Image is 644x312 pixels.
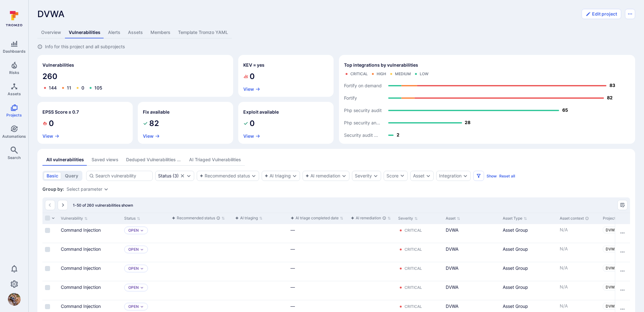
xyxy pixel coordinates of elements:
div: Asset Group [503,227,555,233]
button: query [62,172,81,180]
a: Members [147,27,174,38]
button: Asset [413,173,424,178]
div: Critical [405,228,422,233]
div: Cell for aiCtx.remediationStatus [348,224,396,243]
div: Integration [439,173,462,178]
div: Dylan [8,293,21,306]
div: Cell for aiCtx [233,262,288,281]
a: DVWA [446,303,458,309]
div: Vulnerabilities [37,55,233,97]
div: Cell for Asset context [557,281,600,300]
span: Assets [8,91,21,96]
button: Expand dropdown [140,248,144,251]
div: Cell for aiCtx.remediationStatus [348,281,396,300]
div: Cell for Asset [443,262,500,281]
div: Cell for Vulnerability [58,281,122,300]
p: N/A [560,265,598,271]
div: Critical [350,71,368,76]
p: Open [128,247,139,252]
button: Expand dropdown [140,229,144,232]
div: Saved views [92,156,118,163]
button: Expand dropdown [140,305,144,309]
span: Risks [9,70,19,75]
a: Alerts [104,27,124,38]
a: DVWA [446,246,458,252]
div: Critical [405,247,422,252]
div: Cell for [615,243,630,262]
button: basic [44,172,61,180]
div: Project tabs [37,27,635,38]
span: Group by: [42,186,64,192]
div: AI Triaged Vulnerabilities [189,156,241,163]
span: Top integrations by vulnerabilities [344,62,418,68]
text: Fortify on demand [344,83,382,88]
div: Cell for [615,281,630,300]
h2: Fix available [143,109,169,115]
span: Info for this project and all subprojects [45,43,125,50]
button: View [243,134,260,139]
div: — [290,227,346,233]
div: AI remediation [351,215,386,221]
a: Command Injection [61,227,101,233]
a: 0 [81,85,84,90]
div: Cell for selection [42,281,58,300]
div: — [290,303,346,309]
button: Open [128,266,139,271]
p: Open [128,304,139,309]
a: Template Tromzo YAML [174,27,232,38]
div: AI triage completed date [290,215,339,221]
img: 8659645 [8,293,21,306]
div: Cell for selection [42,224,58,243]
span: Search [8,155,21,160]
div: Cell for aiCtx.remediationStatus [348,243,396,262]
div: Cell for Asset Type [500,262,557,281]
div: Cell for selection [42,243,58,262]
span: Automations [2,134,26,139]
button: Row actions menu [617,285,628,295]
button: Manage columns [617,200,628,210]
button: Expand dropdown [140,267,144,270]
button: Expand dropdown [373,173,378,178]
a: Command Injection [61,246,101,252]
span: Vulnerabilities [42,62,74,68]
button: Expand dropdown [292,173,297,178]
button: AI remediation [305,173,340,178]
a: 11 [67,85,71,90]
h2: Exploit available [243,109,279,115]
div: Critical [405,285,422,290]
div: Recommended status [172,215,220,221]
div: Cell for aiCtx.remediationStatus [348,262,396,281]
a: Vulnerabilities [65,27,104,38]
div: — [290,284,346,290]
div: Asset context [560,216,598,221]
div: Cell for Asset [443,243,500,262]
button: Expand dropdown [104,187,109,192]
span: DVWA [606,304,617,309]
div: Cell for aiCtx.triageFinishedAt [288,262,348,281]
span: 260 [42,71,228,82]
text: 2 [397,132,399,137]
a: Command Injection [61,265,101,271]
div: Critical [405,266,422,271]
span: 0 [250,71,255,82]
div: Cell for Asset context [557,243,600,262]
div: Cell for Status [122,281,169,300]
span: 1-50 of 260 vulnerabilities shown [73,203,133,208]
div: Cell for Vulnerability [58,262,122,281]
h2: EPSS Score ≥ 0.7 [42,109,79,115]
button: Sort by function(){return k.createElement(uN.A,{direction:"row",alignItems:"center",gap:4},k.crea... [290,216,343,221]
button: Select parameter [67,187,102,192]
span: Select row [45,304,50,309]
div: Recommended status [200,173,250,178]
a: DVWA [446,227,458,233]
div: AI triaging [265,173,291,178]
div: Cell for aiCtx [233,281,288,300]
div: Deduped Vulnerabilities across scanners [126,156,182,163]
div: Cell for aiCtx.triageFinishedAt [288,224,348,243]
span: Select all rows [45,216,50,221]
div: Cell for Severity [396,243,443,262]
div: Cell for Asset [443,281,500,300]
div: Cell for Status [122,224,169,243]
